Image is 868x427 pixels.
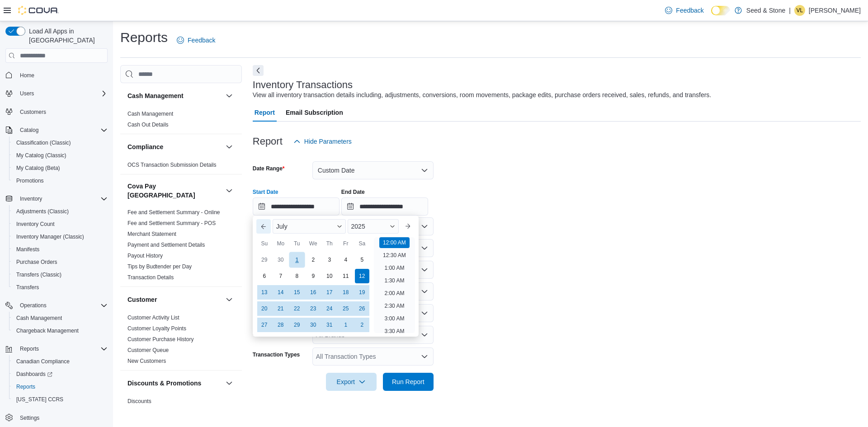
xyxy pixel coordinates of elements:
p: | [789,5,791,16]
span: Transaction Details [127,274,174,281]
span: Chargeback Management [16,327,79,334]
span: Discounts [127,398,151,405]
span: Feedback [676,6,703,15]
span: Customer Loyalty Points [127,325,186,332]
span: Manifests [16,246,39,253]
h3: Report [253,136,283,147]
li: 12:30 AM [379,250,410,261]
span: Promotions [13,175,108,186]
button: Adjustments (Classic) [9,205,111,218]
span: Merchant Statement [127,230,176,238]
span: Catalog [16,125,108,136]
button: Catalog [2,124,111,136]
div: day-19 [355,285,369,300]
span: Purchase Orders [13,257,108,267]
div: day-20 [257,301,272,316]
h3: Customer [127,295,157,304]
button: [US_STATE] CCRS [9,393,111,406]
li: 2:00 AM [381,288,408,299]
a: Cash Management [13,313,66,324]
button: Cash Management [9,312,111,324]
button: Catalog [16,125,42,136]
span: Transfers [13,282,108,293]
button: Inventory Count [9,218,111,230]
div: day-30 [306,318,321,332]
span: Classification (Classic) [16,139,71,146]
div: day-13 [257,285,272,300]
button: Home [2,68,111,81]
a: Fee and Settlement Summary - Online [127,209,220,216]
ul: Time [374,237,415,333]
button: Cova Pay [GEOGRAPHIC_DATA] [224,185,235,196]
span: Report [255,103,275,122]
div: day-24 [322,301,337,316]
span: Customer Purchase History [127,336,194,343]
button: Open list of options [421,310,428,317]
button: Inventory [16,193,46,204]
button: Purchase Orders [9,256,111,268]
input: Press the down key to enter a popover containing a calendar. Press the escape key to close the po... [253,197,340,216]
button: My Catalog (Classic) [9,149,111,162]
a: Transfers [13,282,42,293]
div: day-14 [274,285,288,300]
label: Start Date [253,188,278,196]
p: Seed & Stone [746,5,785,16]
span: VL [797,5,803,16]
span: Fee and Settlement Summary - POS [127,220,216,227]
div: Tu [290,236,304,251]
span: Inventory Count [16,221,55,228]
a: Home [16,70,38,81]
button: Chargeback Management [9,324,111,337]
img: Cova [18,6,59,15]
span: Inventory Count [13,219,108,230]
div: day-1 [339,318,353,332]
div: Button. Open the month selector. July is currently selected. [273,219,346,234]
span: July [276,223,288,230]
div: Cova Pay [GEOGRAPHIC_DATA] [120,207,242,286]
div: day-30 [274,253,288,267]
a: New Customers [127,358,166,364]
a: Merchant Statement [127,231,176,237]
span: Customer Activity List [127,314,179,321]
button: Promotions [9,174,111,187]
a: Payout History [127,253,163,259]
a: Promotions [13,175,47,186]
span: Cash Management [16,314,62,322]
label: Date Range [253,165,285,172]
button: Next month [401,219,415,234]
li: 2:30 AM [381,300,408,311]
button: Discounts & Promotions [224,378,235,389]
span: Washington CCRS [13,394,108,405]
div: day-2 [306,253,321,267]
span: Customers [16,106,108,117]
input: Dark Mode [711,6,730,15]
a: Manifests [13,244,43,255]
div: day-29 [290,318,304,332]
span: Manifests [13,244,108,255]
input: Press the down key to open a popover containing a calendar. [341,197,428,216]
span: Transfers (Classic) [13,269,108,280]
a: Purchase Orders [13,257,61,267]
button: Open list of options [421,244,428,252]
button: Transfers [9,281,111,294]
span: Reports [16,383,35,390]
span: Adjustments (Classic) [16,208,69,215]
a: Customer Queue [127,347,169,353]
h3: Inventory Transactions [253,80,353,90]
div: View all inventory transaction details including, adjustments, conversions, room movements, packa... [253,90,711,100]
a: Discounts [127,398,151,404]
span: Email Subscription [286,103,343,122]
button: Cash Management [224,90,235,101]
li: 12:00 AM [379,237,410,248]
span: Operations [20,302,47,309]
div: day-18 [339,285,353,300]
button: Inventory Manager (Classic) [9,230,111,243]
span: Dashboards [16,371,52,378]
button: My Catalog (Beta) [9,162,111,174]
a: Inventory Count [13,219,58,230]
span: Reports [16,343,108,354]
button: Run Report [383,373,434,391]
span: Customers [20,108,46,116]
div: day-6 [257,269,272,283]
a: Reports [13,381,39,392]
